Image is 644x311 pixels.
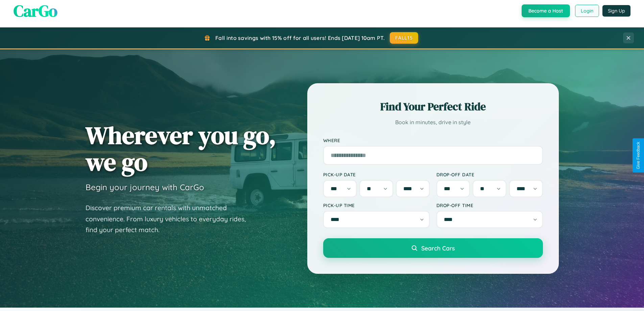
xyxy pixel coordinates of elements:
[436,172,543,177] label: Drop-off Date
[602,5,630,17] button: Sign Up
[390,32,418,44] button: FALL15
[636,142,641,169] div: Give Feedback
[323,238,543,258] button: Search Cars
[323,137,543,143] label: Where
[436,202,543,208] label: Drop-off Time
[323,202,430,208] label: Pick-up Time
[323,172,430,177] label: Pick-up Date
[86,122,276,175] h1: Wherever you go, we go
[421,244,455,252] span: Search Cars
[86,182,204,192] h3: Begin your journey with CarGo
[522,4,570,17] button: Become a Host
[215,35,385,41] span: Fall into savings with 15% off for all users! Ends [DATE] 10am PT.
[323,117,543,127] p: Book in minutes, drive in style
[323,99,543,114] h2: Find Your Perfect Ride
[575,5,599,17] button: Login
[86,202,255,236] p: Discover premium car rentals with unmatched convenience. From luxury vehicles to everyday rides, ...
